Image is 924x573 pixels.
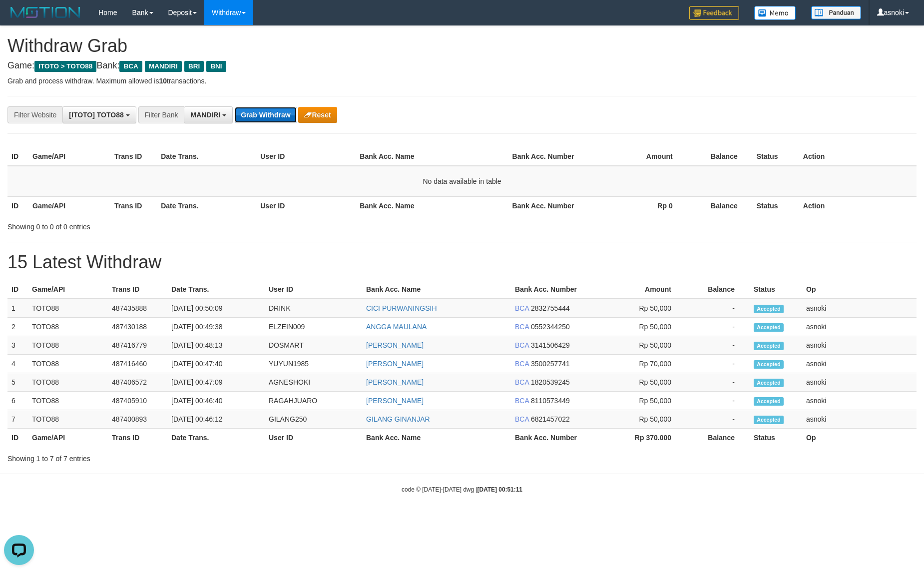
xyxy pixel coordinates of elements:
[28,318,108,336] td: TOTO88
[811,6,861,19] img: panduan.png
[108,299,167,318] td: 487435888
[256,147,356,166] th: User ID
[7,355,28,373] td: 4
[688,147,753,166] th: Balance
[298,107,337,123] button: Reset
[750,280,802,299] th: Status
[531,323,570,331] span: Copy 0552344250 to clipboard
[256,196,356,215] th: User ID
[7,299,28,318] td: 1
[591,429,686,447] th: Rp 370.000
[362,280,511,299] th: Bank Acc. Name
[4,4,34,34] button: Open LiveChat chat widget
[62,106,136,123] button: [ITOTO] TOTO88
[28,147,110,166] th: Game/API
[138,106,184,123] div: Filter Bank
[508,147,590,166] th: Bank Acc. Number
[591,318,686,336] td: Rp 50,000
[531,415,570,423] span: Copy 6821457022 to clipboard
[28,299,108,318] td: TOTO88
[366,378,424,386] a: [PERSON_NAME]
[515,397,529,405] span: BCA
[754,360,784,369] span: Accepted
[167,280,265,299] th: Date Trans.
[362,429,511,447] th: Bank Acc. Name
[531,304,570,312] span: Copy 2832755444 to clipboard
[753,196,799,215] th: Status
[190,111,220,119] span: MANDIRI
[28,355,108,373] td: TOTO88
[28,280,108,299] th: Game/API
[515,378,529,386] span: BCA
[802,318,917,336] td: asnoki
[356,147,508,166] th: Bank Acc. Name
[34,61,96,72] span: ITOTO > TOTO88
[69,111,123,119] span: [ITOTO] TOTO88
[28,196,110,215] th: Game/API
[108,373,167,392] td: 487406572
[686,336,750,355] td: -
[7,36,917,56] h1: Withdraw Grab
[108,318,167,336] td: 487430188
[754,305,784,313] span: Accepted
[750,429,802,447] th: Status
[167,336,265,355] td: [DATE] 00:48:13
[7,318,28,336] td: 2
[7,147,28,166] th: ID
[799,147,917,166] th: Action
[366,397,424,405] a: [PERSON_NAME]
[515,415,529,423] span: BCA
[108,355,167,373] td: 487416460
[167,318,265,336] td: [DATE] 00:49:38
[167,299,265,318] td: [DATE] 00:50:09
[508,196,590,215] th: Bank Acc. Number
[802,392,917,410] td: asnoki
[7,373,28,392] td: 5
[799,196,917,215] th: Action
[28,410,108,429] td: TOTO88
[802,299,917,318] td: asnoki
[591,392,686,410] td: Rp 50,000
[531,341,570,349] span: Copy 3141506429 to clipboard
[356,196,508,215] th: Bank Acc. Name
[590,196,688,215] th: Rp 0
[265,355,362,373] td: YUYUN1985
[157,196,256,215] th: Date Trans.
[802,336,917,355] td: asnoki
[515,323,529,331] span: BCA
[591,336,686,355] td: Rp 50,000
[110,147,157,166] th: Trans ID
[531,360,570,368] span: Copy 3500257741 to clipboard
[108,280,167,299] th: Trans ID
[591,280,686,299] th: Amount
[7,106,62,123] div: Filter Website
[265,299,362,318] td: DRINK
[515,341,529,349] span: BCA
[184,61,204,72] span: BRI
[753,147,799,166] th: Status
[366,360,424,368] a: [PERSON_NAME]
[7,336,28,355] td: 3
[7,280,28,299] th: ID
[7,196,28,215] th: ID
[686,373,750,392] td: -
[686,280,750,299] th: Balance
[265,392,362,410] td: RAGAHJUARO
[167,410,265,429] td: [DATE] 00:46:12
[7,166,917,197] td: No data available in table
[511,280,591,299] th: Bank Acc. Number
[686,299,750,318] td: -
[591,299,686,318] td: Rp 50,000
[7,218,378,232] div: Showing 0 to 0 of 0 entries
[686,410,750,429] td: -
[754,416,784,424] span: Accepted
[108,410,167,429] td: 487400893
[591,355,686,373] td: Rp 70,000
[108,336,167,355] td: 487416779
[7,429,28,447] th: ID
[511,429,591,447] th: Bank Acc. Number
[159,77,167,85] strong: 10
[515,360,529,368] span: BCA
[802,355,917,373] td: asnoki
[265,410,362,429] td: GILANG250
